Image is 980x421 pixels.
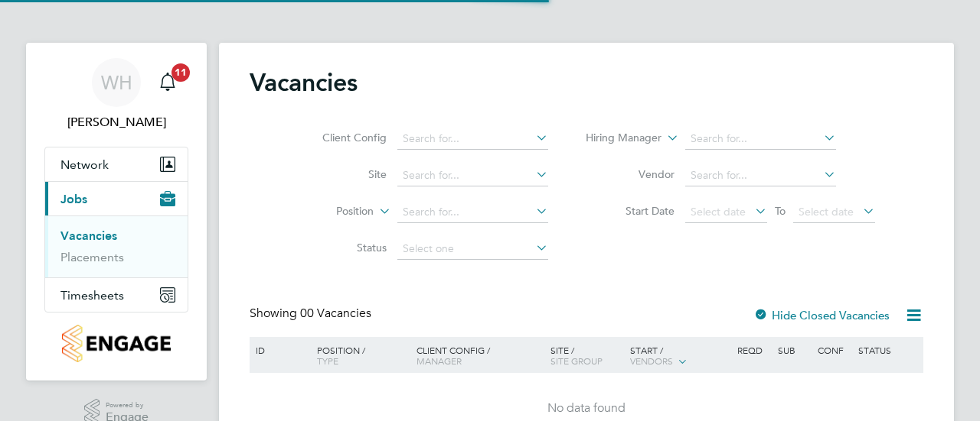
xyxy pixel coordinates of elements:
[250,67,358,98] h2: Vacancies
[547,337,627,374] div: Site /
[550,355,603,367] span: Site Group
[685,128,836,150] input: Search for...
[413,337,547,374] div: Client Config /
[753,308,890,322] label: Hide Closed Vacancies
[626,337,733,375] div: Start /
[733,337,773,363] div: Reqd
[397,128,548,150] input: Search for...
[299,167,387,181] label: Site
[44,58,188,131] a: WH[PERSON_NAME]
[45,147,188,181] button: Network
[60,288,124,303] span: Timesheets
[171,63,190,82] span: 11
[252,400,921,416] div: No data found
[60,228,117,243] a: Vacancies
[814,337,854,363] div: Conf
[45,215,188,277] div: Jobs
[44,113,188,131] span: Wayne Harris
[300,306,371,321] span: 00 Vacancies
[252,337,305,363] div: ID
[45,278,188,312] button: Timesheets
[317,355,338,367] span: Type
[101,73,132,92] span: WH
[44,325,188,362] a: Go to home page
[250,306,374,322] div: Showing
[397,165,548,186] input: Search for...
[60,192,87,206] span: Jobs
[854,337,921,363] div: Status
[573,131,661,146] label: Hiring Manager
[305,337,413,374] div: Position /
[774,337,814,363] div: Sub
[60,250,124,264] a: Placements
[630,355,673,367] span: Vendors
[60,157,109,172] span: Network
[586,167,675,181] label: Vendor
[691,205,746,219] span: Select date
[299,241,387,254] label: Status
[26,43,207,381] nav: Main navigation
[286,204,374,219] label: Position
[299,131,387,144] label: Client Config
[586,204,675,218] label: Start Date
[685,165,836,186] input: Search for...
[62,325,170,362] img: countryside-properties-logo-retina.png
[152,58,183,107] a: 11
[770,201,790,221] span: To
[416,355,462,367] span: Manager
[45,182,188,215] button: Jobs
[799,205,854,219] span: Select date
[397,238,548,260] input: Select one
[397,202,548,223] input: Search for...
[106,399,149,412] span: Powered by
